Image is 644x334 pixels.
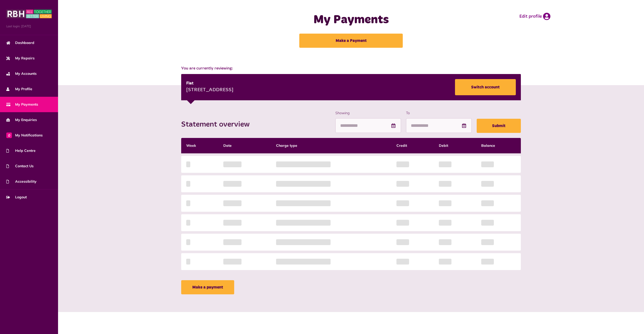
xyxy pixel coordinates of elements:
span: Logout [6,195,27,200]
span: Help Centre [6,148,36,153]
span: Dashboard [6,40,34,45]
span: Contact Us [6,163,34,169]
a: Make a payment [181,280,234,294]
span: My Enquiries [6,117,37,123]
span: My Accounts [6,71,37,76]
span: My Notifications [6,133,43,138]
div: Flat [186,80,233,86]
span: My Payments [6,102,38,107]
span: Accessibility [6,179,37,184]
span: My Profile [6,86,32,92]
img: MyRBH [6,9,52,19]
a: Make a Payment [299,34,403,48]
span: My Repairs [6,56,35,61]
span: 0 [6,132,12,138]
div: [STREET_ADDRESS] [186,86,233,94]
h1: My Payments [250,13,452,27]
span: You are currently reviewing: [181,65,521,71]
a: Edit profile [519,13,550,20]
a: Switch account [455,79,516,95]
span: Last login: [DATE] [6,24,52,29]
